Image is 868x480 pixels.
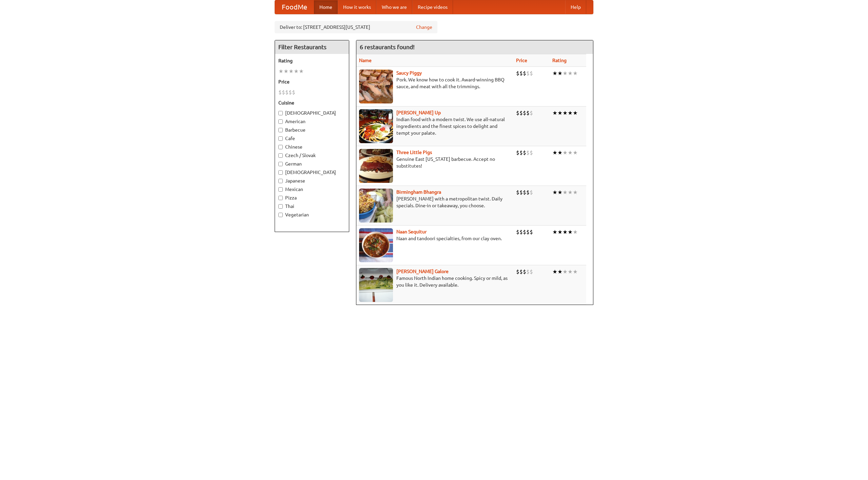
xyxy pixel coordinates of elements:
[563,70,568,77] li: ★
[278,78,346,85] h5: Price
[523,70,526,77] li: $
[278,177,346,184] label: Japanese
[314,0,338,14] a: Home
[278,187,283,192] input: Mexican
[359,116,511,136] p: Indian food with a modern twist. We use all-natural ingredients and the finest spices to delight ...
[526,70,530,77] li: $
[523,109,526,117] li: $
[283,68,289,75] li: ★
[278,135,346,142] label: Cafe
[552,109,557,117] li: ★
[376,0,412,14] a: Who we are
[396,70,422,76] a: Saucy Piggy
[278,110,346,116] label: [DEMOGRAPHIC_DATA]
[289,89,292,96] li: $
[557,189,563,196] li: ★
[516,70,519,77] li: $
[359,109,393,143] img: curryup.jpg
[530,109,533,117] li: $
[557,70,563,77] li: ★
[523,189,526,196] li: $
[278,213,283,217] input: Vegetarian
[519,228,523,236] li: $
[516,268,519,275] li: $
[563,109,568,117] li: ★
[573,268,578,275] li: ★
[278,203,346,210] label: Thai
[359,275,511,288] p: Famous North Indian home cooking. Spicy or mild, as you like it. Delivery available.
[359,268,393,302] img: currygalore.jpg
[292,89,295,96] li: $
[278,127,346,133] label: Barbecue
[573,149,578,156] li: ★
[289,68,294,75] li: ★
[278,68,283,75] li: ★
[278,170,283,175] input: [DEMOGRAPHIC_DATA]
[530,149,533,156] li: $
[299,68,304,75] li: ★
[278,204,283,209] input: Thai
[416,24,432,31] a: Change
[552,149,557,156] li: ★
[396,189,441,195] a: Birmingham Bhangra
[278,179,283,183] input: Japanese
[573,70,578,77] li: ★
[516,149,519,156] li: $
[568,228,573,236] li: ★
[565,0,586,14] a: Help
[523,268,526,275] li: $
[359,58,372,63] a: Name
[275,40,349,54] h4: Filter Restaurants
[568,189,573,196] li: ★
[516,228,519,236] li: $
[526,228,530,236] li: $
[526,109,530,117] li: $
[359,149,393,183] img: littlepigs.jpg
[278,99,346,106] h5: Cuisine
[530,228,533,236] li: $
[396,269,449,274] a: [PERSON_NAME] Galore
[573,228,578,236] li: ★
[519,189,523,196] li: $
[278,211,346,218] label: Vegetarian
[278,128,283,132] input: Barbecue
[516,189,519,196] li: $
[526,149,530,156] li: $
[396,229,427,234] a: Naan Sequitur
[563,268,568,275] li: ★
[278,152,346,159] label: Czech / Slovak
[278,194,346,201] label: Pizza
[396,110,441,115] b: [PERSON_NAME] Up
[568,268,573,275] li: ★
[360,44,415,50] ng-pluralize: 6 restaurants found!
[523,149,526,156] li: $
[557,109,563,117] li: ★
[278,162,283,166] input: German
[526,268,530,275] li: $
[278,145,283,149] input: Chinese
[552,70,557,77] li: ★
[396,150,432,155] a: Three Little Pigs
[275,0,314,14] a: FoodMe
[530,268,533,275] li: $
[516,109,519,117] li: $
[563,149,568,156] li: ★
[563,228,568,236] li: ★
[359,70,393,103] img: saucy.jpg
[278,153,283,158] input: Czech / Slovak
[563,189,568,196] li: ★
[519,268,523,275] li: $
[516,58,527,63] a: Price
[278,160,346,167] label: German
[278,89,282,96] li: $
[278,118,346,125] label: American
[278,143,346,150] label: Chinese
[278,186,346,193] label: Mexican
[530,189,533,196] li: $
[552,58,567,63] a: Rating
[526,189,530,196] li: $
[282,89,285,96] li: $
